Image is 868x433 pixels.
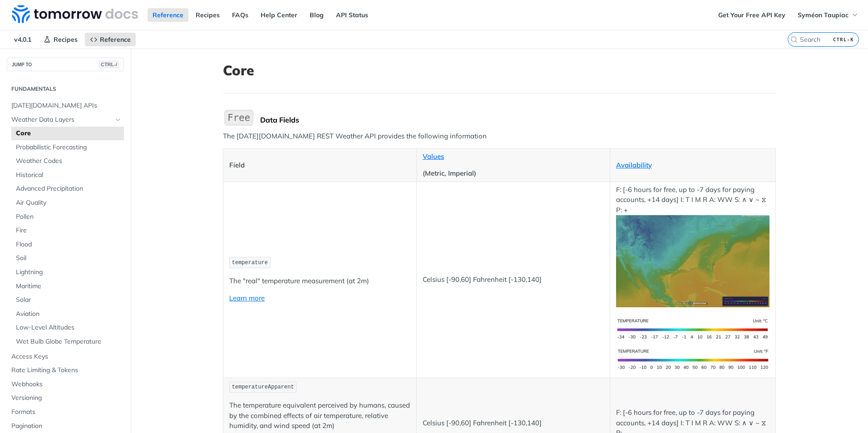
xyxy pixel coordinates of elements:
[16,310,122,319] span: Aviation
[229,400,410,431] p: The temperature equivalent perceived by humans, caused by the combined effects of air temperature...
[11,352,122,361] span: Access Keys
[232,260,268,266] span: temperature
[114,116,122,123] button: Hide subpages for Weather Data Layers
[99,61,119,68] span: CTRL-/
[256,8,302,22] a: Help Center
[16,129,122,138] span: Core
[7,364,124,377] a: Rate Limiting & Tokens
[616,185,769,307] p: F: [-6 hours for free, up to -7 days for paying accounts, +14 days] I: T I M R A: WW S: ∧ ∨ ~ ⧖ P: +
[11,280,124,293] a: Maritime
[232,384,294,390] span: temperatureApparent
[16,198,122,207] span: Air Quality
[11,335,124,349] a: Wet Bulb Globe Temperature
[423,418,604,428] p: Celsius [-90,60] Fahrenheit [-130,140]
[616,161,652,169] a: Availability
[11,266,124,279] a: Lightning
[11,307,124,321] a: Aviation
[305,8,329,22] a: Blog
[7,58,124,71] button: JUMP TOCTRL-/
[11,380,122,389] span: Webhooks
[16,226,122,235] span: Fire
[11,251,124,265] a: Soil
[11,196,124,210] a: Air Quality
[11,408,122,417] span: Formats
[11,141,124,154] a: Probabilistic Forecasting
[16,157,122,166] span: Weather Codes
[16,282,122,291] span: Maritime
[11,115,112,124] span: Weather Data Layers
[11,224,124,237] a: Fire
[11,293,124,307] a: Solar
[11,321,124,335] a: Low-Level Altitudes
[16,240,122,249] span: Flood
[191,8,225,22] a: Recipes
[16,143,122,152] span: Probabilistic Forecasting
[16,171,122,180] span: Historical
[11,154,124,168] a: Weather Codes
[616,256,769,265] span: Expand image
[331,8,373,22] a: API Status
[16,184,122,193] span: Advanced Precipitation
[11,366,122,375] span: Rate Limiting & Tokens
[12,5,138,23] img: Tomorrow.io Weather API Docs
[85,33,136,46] a: Reference
[100,35,131,44] span: Reference
[11,238,124,251] a: Flood
[223,131,776,142] p: The [DATE][DOMAIN_NAME] REST Weather API provides the following information
[7,85,124,93] h2: Fundamentals
[7,99,124,113] a: [DATE][DOMAIN_NAME] APIs
[227,8,253,22] a: FAQs
[54,35,78,44] span: Recipes
[229,294,265,302] a: Learn more
[7,391,124,405] a: Versioning
[616,324,769,333] span: Expand image
[11,210,124,224] a: Pollen
[16,295,122,305] span: Solar
[11,101,122,110] span: [DATE][DOMAIN_NAME] APIs
[7,405,124,419] a: Formats
[423,168,604,179] p: (Metric, Imperial)
[223,62,776,79] h1: Core
[11,168,124,182] a: Historical
[260,115,776,124] div: Data Fields
[148,8,188,22] a: Reference
[793,8,863,22] button: Syméon Taupiac
[798,11,848,19] span: Syméon Taupiac
[16,212,122,221] span: Pollen
[713,8,790,22] a: Get Your Free API Key
[16,268,122,277] span: Lightning
[7,350,124,364] a: Access Keys
[16,337,122,346] span: Wet Bulb Globe Temperature
[11,394,122,403] span: Versioning
[790,36,798,43] svg: Search
[423,275,604,285] p: Celsius [-90,60] Fahrenheit [-130,140]
[7,419,124,433] a: Pagination
[9,33,36,46] span: v4.0.1
[11,182,124,196] a: Advanced Precipitation
[11,127,124,140] a: Core
[16,254,122,263] span: Soil
[229,276,410,286] p: The "real" temperature measurement (at 2m)
[39,33,83,46] a: Recipes
[423,152,444,161] a: Values
[831,35,856,44] kbd: CTRL-K
[7,378,124,391] a: Webhooks
[16,323,122,332] span: Low-Level Altitudes
[229,160,410,171] p: Field
[7,113,124,127] a: Weather Data LayersHide subpages for Weather Data Layers
[11,422,122,431] span: Pagination
[616,354,769,363] span: Expand image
